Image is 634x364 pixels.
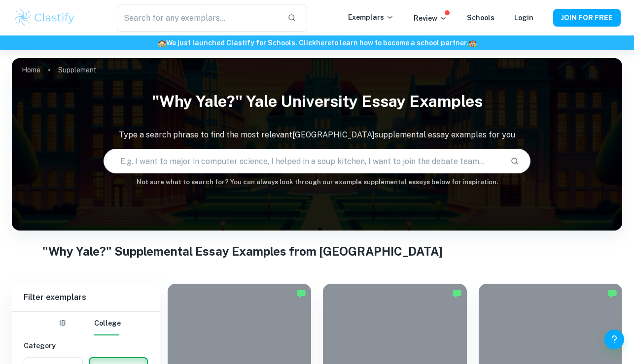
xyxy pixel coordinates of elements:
input: E.g. I want to major in computer science, I helped in a soup kitchen, I want to join the debate t... [104,147,503,175]
p: Exemplars [348,12,394,23]
p: Review [414,13,447,24]
input: Search for any exemplars... [117,4,280,32]
h6: We just launched Clastify for Schools. Click to learn how to become a school partner. [2,37,632,48]
p: Type a search phrase to find the most relevant [GEOGRAPHIC_DATA] supplemental essay examples for you [12,129,622,141]
span: 🏫 [158,39,166,47]
img: Marked [452,289,462,298]
span: 🏫 [468,39,477,47]
a: Login [514,14,533,22]
h6: Filter exemplars [12,284,160,311]
div: Filter type choice [51,312,121,335]
button: College [94,312,121,335]
img: Clastify logo [13,8,76,28]
a: Home [22,63,40,77]
a: Schools [467,14,494,22]
a: here [316,39,331,47]
img: Marked [607,289,617,298]
h1: "Why Yale?" Supplemental Essay Examples from [GEOGRAPHIC_DATA] [42,242,592,260]
h6: Not sure what to search for? You can always look through our example supplemental essays below fo... [12,177,622,187]
img: Marked [296,289,306,298]
button: IB [51,312,74,335]
h1: "Why Yale?" Yale University Essay Examples [12,86,622,117]
button: JOIN FOR FREE [553,9,621,27]
button: Search [506,153,523,169]
p: Supplement [58,65,97,75]
button: Help and Feedback [604,330,624,349]
h6: Category [24,340,148,351]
